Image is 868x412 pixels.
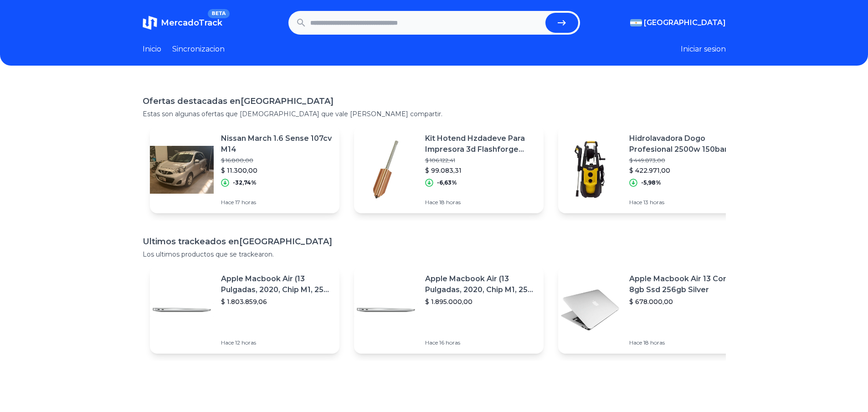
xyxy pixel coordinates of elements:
[425,133,536,155] p: Kit Hotend Hzdadeve Para Impresora 3d Flashforge Ad5x
[425,273,536,295] p: Apple Macbook Air (13 Pulgadas, 2020, Chip M1, 256 Gb De Ssd, 8 Gb De Ram) - Plata
[629,297,740,306] p: $ 678.000,00
[143,250,726,259] p: Los ultimos productos que se trackearon.
[143,15,222,30] a: MercadoTrackBETA
[221,273,332,295] p: Apple Macbook Air (13 Pulgadas, 2020, Chip M1, 256 Gb De Ssd, 8 Gb De Ram) - Plata
[221,166,332,175] p: $ 11.300,00
[221,157,332,164] p: $ 16.800,00
[143,95,726,108] h1: Ofertas destacadas en [GEOGRAPHIC_DATA]
[558,138,622,201] img: Featured image
[172,44,225,55] a: Sincronizacion
[208,9,229,18] span: BETA
[425,166,536,175] p: $ 99.083,31
[143,109,726,118] p: Estas son algunas ofertas que [DEMOGRAPHIC_DATA] que vale [PERSON_NAME] compartir.
[221,339,332,346] p: Hace 12 horas
[629,166,740,175] p: $ 422.971,00
[644,17,726,28] span: [GEOGRAPHIC_DATA]
[150,126,339,213] a: Featured imageNissan March 1.6 Sense 107cv M14$ 16.800,00$ 11.300,00-32,74%Hace 17 horas
[354,266,544,354] a: Featured imageApple Macbook Air (13 Pulgadas, 2020, Chip M1, 256 Gb De Ssd, 8 Gb De Ram) - Plata$...
[630,17,726,28] button: [GEOGRAPHIC_DATA]
[558,126,748,213] a: Featured imageHidrolavadora Dogo Profesional 2500w 150bar Gtia Oficial$ 449.873,00$ 422.971,00-5,...
[681,44,726,55] button: Iniciar sesion
[425,157,536,164] p: $ 106.122,41
[150,266,339,354] a: Featured imageApple Macbook Air (13 Pulgadas, 2020, Chip M1, 256 Gb De Ssd, 8 Gb De Ram) - Plata$...
[558,278,622,342] img: Featured image
[221,199,332,206] p: Hace 17 horas
[161,18,222,28] span: MercadoTrack
[143,15,157,30] img: MercadoTrack
[629,339,740,346] p: Hace 18 horas
[354,278,418,342] img: Featured image
[629,199,740,206] p: Hace 13 horas
[629,273,740,295] p: Apple Macbook Air 13 Core I5 8gb Ssd 256gb Silver
[143,235,726,248] h1: Ultimos trackeados en [GEOGRAPHIC_DATA]
[641,179,661,186] p: -5,98%
[150,278,214,342] img: Featured image
[354,138,418,201] img: Featured image
[629,157,740,164] p: $ 449.873,00
[221,297,332,306] p: $ 1.803.859,06
[354,126,544,213] a: Featured imageKit Hotend Hzdadeve Para Impresora 3d Flashforge Ad5x$ 106.122,41$ 99.083,31-6,63%H...
[150,138,214,201] img: Featured image
[437,179,457,186] p: -6,63%
[425,297,536,306] p: $ 1.895.000,00
[630,19,642,26] img: Argentina
[143,44,161,55] a: Inicio
[425,339,536,346] p: Hace 16 horas
[558,266,748,354] a: Featured imageApple Macbook Air 13 Core I5 8gb Ssd 256gb Silver$ 678.000,00Hace 18 horas
[221,133,332,155] p: Nissan March 1.6 Sense 107cv M14
[629,133,740,155] p: Hidrolavadora Dogo Profesional 2500w 150bar Gtia Oficial
[233,179,257,186] p: -32,74%
[425,199,536,206] p: Hace 18 horas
